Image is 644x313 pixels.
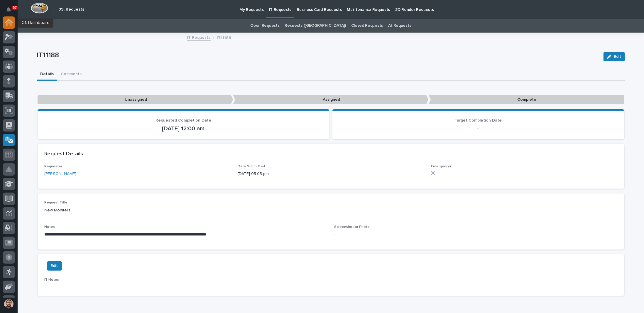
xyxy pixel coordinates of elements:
[58,7,84,12] h2: 09. Requests
[38,95,233,105] p: Unassigned
[217,34,231,41] p: IT11188
[45,207,617,213] p: New Moniters
[455,118,502,122] span: Target Completion Date
[37,68,57,81] button: Details
[431,165,452,168] span: Emergency?
[13,6,17,10] p: 57
[45,201,68,204] span: Request Title
[45,151,83,157] h2: Request Details
[45,278,59,282] span: IT Notes
[45,165,62,168] span: Requester
[45,125,322,132] p: [DATE] 12:00 am
[388,19,411,33] a: All Requests
[351,19,383,33] a: Closed Requests
[604,52,625,61] button: Edit
[3,4,15,16] button: Notifications
[339,125,617,132] p: -
[31,3,48,14] img: Workspace Logo
[614,54,621,59] span: Edit
[238,165,265,168] span: Date Submitted
[334,225,370,229] span: Screenshot or Photo
[45,171,77,177] a: [PERSON_NAME]
[51,262,58,269] span: Edit
[155,118,211,122] span: Requested Completion Date
[7,7,15,16] div: Notifications57
[187,34,211,41] a: IT Requests
[238,171,424,177] p: [DATE] 05:05 pm
[3,298,15,310] button: users-avatar
[47,261,62,271] button: Edit
[429,95,624,105] p: Complete
[251,19,280,33] a: Open Requests
[45,225,55,229] span: Notes
[57,68,85,81] button: Comments
[37,51,599,60] p: IT11188
[334,232,617,238] p: -
[285,19,346,33] a: Requests ([GEOGRAPHIC_DATA])
[233,95,429,105] p: Assigned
